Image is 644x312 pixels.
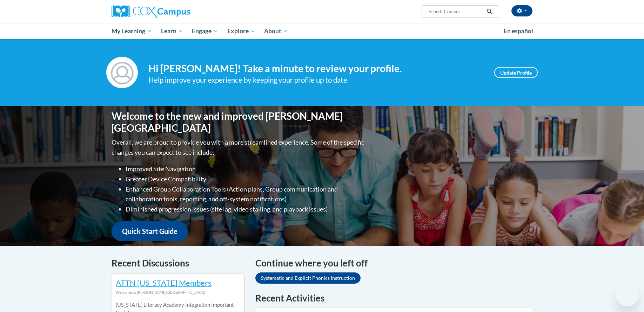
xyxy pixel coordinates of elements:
[499,24,538,39] a: En español
[260,23,293,39] a: About
[126,174,366,184] li: Greater Device Compatibility
[494,67,538,78] a: Update Profile
[484,7,495,16] button: Search
[504,27,533,35] span: En español
[112,5,190,18] img: Cox Campus
[187,23,223,39] a: Engage
[112,221,188,241] a: Quick Start Guide
[148,74,484,86] div: Help improve your experience by keeping your profile up to date.
[107,23,156,39] a: My Learning
[148,63,484,75] h4: Hi [PERSON_NAME]! Take a minute to review your profile.
[511,5,532,16] button: Account Settings
[255,272,361,284] a: Systematic and Explicit Phonics Instruction
[156,23,188,39] a: Learn
[223,23,260,39] a: Explore
[255,256,532,270] h4: Continue where you left off
[616,284,638,306] iframe: Button to launch messaging window
[161,27,183,35] span: Learn
[126,204,366,214] li: Diminished progression issues (site lag, video stalling, and playback issues)
[112,110,366,134] h1: Welcome to the new and improved [PERSON_NAME][GEOGRAPHIC_DATA]
[192,27,218,35] span: Engage
[116,289,241,296] div: Welcome to [PERSON_NAME][GEOGRAPHIC_DATA]!
[112,5,245,18] a: Cox Campus
[112,137,366,158] p: Overall, we are proud to provide you with a more streamlined experience. Some of the specific cha...
[264,27,288,35] span: About
[126,164,366,174] li: Improved Site Navigation
[255,292,532,304] h1: Recent Activities
[116,278,212,287] a: ATTN [US_STATE] Members
[106,57,138,88] img: Profile Image
[101,23,543,39] div: Main menu
[112,256,245,270] h4: Recent Discussions
[227,27,255,35] span: Explore
[112,27,152,35] span: My Learning
[126,184,366,204] li: Enhanced Group Collaboration Tools (Action plans, Group communication and collaboration tools, re...
[428,7,484,16] input: Search Courses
